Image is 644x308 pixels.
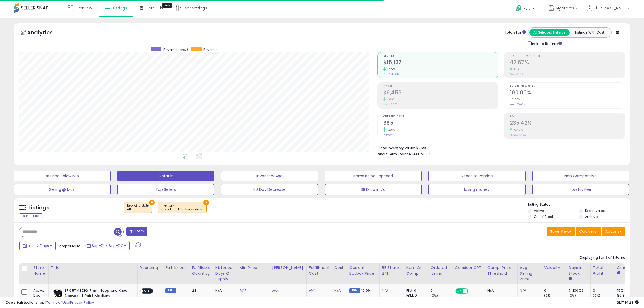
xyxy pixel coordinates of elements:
h2: 885 [383,120,498,127]
button: Sep-01 - Sep-07 [84,241,130,250]
div: FBM: 0 [406,293,424,298]
div: Total Profit [593,265,613,276]
button: Default [117,171,214,181]
span: Revenue [203,47,217,52]
div: 23 [192,288,209,293]
div: 0 [431,288,453,293]
div: Active Deal [33,288,44,298]
div: Clear All Filters [19,213,43,218]
small: Prev: $14,905 [383,73,399,76]
button: Listings With Cost [569,29,610,36]
div: Historical Days Of Supply [215,265,235,282]
h2: 42.67% [510,59,625,67]
span: Overview [74,5,92,11]
span: Revenue [383,55,498,58]
div: N/A [215,288,233,293]
h2: 235.42% [510,120,625,127]
small: Amazon Fees. [617,271,620,276]
div: Current Buybox Price [349,265,377,276]
small: 1.26% [386,128,395,132]
div: N/A [487,288,513,293]
div: 0 [544,288,566,293]
span: Listings [113,5,127,11]
span: $6.04 [421,152,431,157]
h2: 100.00% [510,90,625,97]
button: Low Inv Fee [532,184,629,195]
strong: Copyright [5,300,25,305]
a: Hi [PERSON_NAME] [587,5,630,18]
span: OFF [143,289,151,293]
span: Revenue (prev) [163,47,188,52]
div: Consider CPT [455,265,483,271]
div: Amazon AI [140,297,159,302]
button: Needs to Reprice [428,171,526,181]
span: Profit [383,85,498,88]
b: Short Term Storage Fees: [378,152,420,156]
div: FBA: 0 [406,288,424,293]
div: Tooltip anchor [162,3,172,8]
div: Totals For [505,30,526,35]
span: Hi [PERSON_NAME] [594,5,626,11]
li: $5,695 [378,144,621,151]
h2: $6,459 [383,90,498,97]
div: in stock and fba backordered [161,208,204,211]
span: ON [456,289,463,293]
span: Avg. Buybox Share [510,85,625,88]
label: Archived [585,214,600,219]
span: ROI [510,115,625,118]
small: Prev: 100.00% [510,103,525,106]
i: Get Help [515,5,522,12]
h5: Analytics [27,29,63,38]
div: Repricing [140,265,161,271]
div: Comp. Price Threshold [487,265,515,276]
small: (0%) [569,293,576,298]
div: N/A [382,288,400,293]
small: Prev: 874 [383,133,394,136]
span: OFF [467,289,476,293]
label: Deactivated [585,208,605,213]
button: Last 7 Days [19,241,56,250]
div: Displaying 1 to 3 of 3 items [580,255,625,260]
div: off [127,208,149,211]
small: 0.42% [512,128,523,132]
div: Num of Comp. [406,265,426,276]
small: Prev: 234.43% [510,133,526,136]
div: 7 (100%) [569,288,590,293]
span: Help [523,6,531,11]
small: FBM [349,288,360,293]
button: Columns [576,227,601,236]
small: Prev: $6,352 [383,103,397,106]
small: 0.00% [510,97,521,101]
button: Filters [126,227,147,236]
button: × [203,200,209,205]
button: BB Drop in 7d [325,184,422,195]
div: Store Name [33,265,46,276]
div: Min Price [240,265,267,271]
button: losing money [428,184,526,195]
button: All Selected Listings [529,29,570,36]
button: Inventory Age [221,171,318,181]
small: 0.14% [512,67,522,71]
small: 1.69% [386,97,395,101]
label: Out of Stock [534,214,554,219]
a: N/A [272,288,279,293]
span: Sep-01 - Sep-07 [92,243,123,248]
a: Help [511,1,540,18]
small: (0%) [544,293,552,298]
div: Fulfillable Quantity [192,265,211,276]
span: Compared to: [57,244,81,249]
b: Total Inventory Value: [378,146,415,150]
div: Fulfillment Cost [309,265,330,276]
small: (0%) [593,293,600,298]
div: Avg Selling Price [520,265,540,282]
span: 19.99 [361,288,370,293]
h5: Listings [29,204,49,212]
h2: $15,137 [383,59,498,67]
button: BB Price Below Min [14,171,111,181]
div: BB Share 24h. [382,265,402,276]
a: Terms of Use [46,300,69,305]
small: Days In Stock. [569,276,572,281]
div: Cost [334,265,345,271]
span: Profit [PERSON_NAME] [510,55,625,58]
div: Include Returns [524,40,568,47]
